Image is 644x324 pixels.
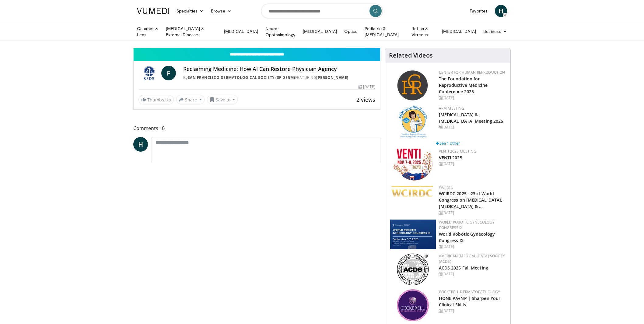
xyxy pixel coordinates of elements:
a: H [495,5,507,17]
a: WCIRDC 2025 - 23rd World Congress on [MEDICAL_DATA], [MEDICAL_DATA] & … [439,191,502,209]
div: [DATE] [359,84,375,90]
div: [DATE] [439,210,506,216]
a: ARM Meeting [439,106,464,111]
a: Browse [207,5,235,17]
a: Pediatric & [MEDICAL_DATA] [361,26,408,38]
a: World Robotic Gynecology Congress IX [439,231,495,243]
a: The Foundation for Reproductive Medicine Conference 2025 [439,76,488,94]
a: ACDS 2025 Fall Meeting [439,265,488,271]
a: [MEDICAL_DATA] & External Disease [162,26,220,38]
a: [PERSON_NAME] [316,75,348,80]
a: [MEDICAL_DATA] [220,25,262,37]
a: Business [480,25,511,37]
a: F [161,66,176,80]
img: 60b07d42-b416-4309-bbc5-bc4062acd8fe.jpg.150x105_q85_autocrop_double_scale_upscale_version-0.2.jpg [393,149,433,181]
div: [DATE] [439,271,506,277]
img: f00ff31f-5e47-4f99-baf6-77dcf2829ca3.png.150x105_q85_autocrop_double_scale_upscale_version-0.2.png [397,289,429,321]
div: [DATE] [439,308,506,314]
a: See 1 other [436,140,460,146]
a: Cockerell Dermatopathology [439,289,500,294]
img: VuMedi Logo [137,8,169,14]
img: San Francisco Dermatological Society (SF Derm) [138,66,159,80]
a: Center for Human Reproduction [439,70,505,75]
h4: Related Videos [389,52,433,59]
a: Optics [341,25,361,37]
a: [MEDICAL_DATA] & [MEDICAL_DATA] Meeting 2025 [439,112,503,124]
a: Favorites [466,5,491,17]
div: [DATE] [439,244,506,249]
a: Thumbs Up [138,95,174,104]
a: [MEDICAL_DATA] [299,25,341,37]
h4: Reclaiming Medicine: How AI Can Restore Physician Agency [183,66,375,72]
div: By FEATURING [183,75,375,80]
a: VENTI 2025 [439,155,462,160]
button: Save to [207,95,238,104]
a: HONE PA+NP | Sharpen Your Clinical Skills [439,295,501,308]
div: [DATE] [439,125,506,130]
div: [DATE] [439,161,506,167]
a: Retina & Vitreous [408,26,438,38]
img: 89a28c6a-718a-466f-b4d1-7c1f06d8483b.png.150x105_q85_autocrop_double_scale_upscale_version-0.2.png [399,106,427,138]
a: Cataract & Lens [133,26,162,38]
img: ffc82633-9a14-4d8c-a33d-97fccf70c641.png.150x105_q85_autocrop_double_scale_upscale_version-0.2.png [390,185,436,199]
img: 2be2bd11-d3a2-49c0-9e23-8d1ac69f5759.png.150x105_q85_autocrop_double_scale_upscale_version-0.2.png [390,220,436,249]
a: American [MEDICAL_DATA] Society (ACDS) [439,253,505,264]
a: [MEDICAL_DATA] [438,25,480,37]
span: Comments 0 [133,124,380,132]
a: WCIRDC [439,185,453,190]
a: VENTI 2025 Meeting [439,149,476,154]
button: Share [176,95,205,104]
a: Neuro-Ophthalmology [262,26,299,38]
img: c058e059-5986-4522-8e32-16b7599f4943.png.150x105_q85_autocrop_double_scale_upscale_version-0.2.png [397,70,429,102]
img: 1084bfb4-4224-4316-96de-bc298917b611.png.150x105_q85_autocrop_double_scale_upscale_version-0.2.png [397,253,429,285]
input: Search topics, interventions [261,4,383,18]
a: San Francisco Dermatological Society (SF Derm) [188,75,295,80]
a: H [133,137,148,152]
span: 2 views [356,96,375,103]
div: [DATE] [439,95,506,100]
a: Specialties [173,5,207,17]
a: World Robotic Gynecology Congress IX [439,220,495,230]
